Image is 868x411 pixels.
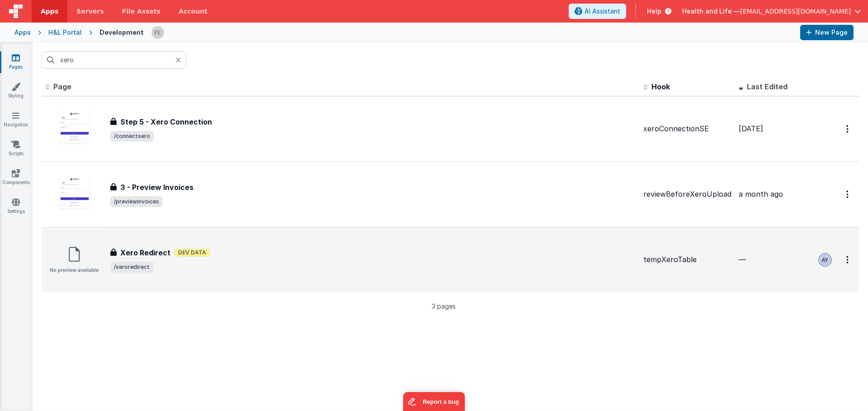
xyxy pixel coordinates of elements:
[682,7,740,16] span: Health and Life —
[739,124,763,133] span: [DATE]
[740,7,851,16] span: [EMAIL_ADDRESS][DOMAIN_NAME]
[76,7,104,16] span: Servers
[841,250,855,269] button: Options
[647,7,661,16] span: Help
[99,28,144,37] div: Development
[42,51,186,69] input: Search pages, id's ...
[800,25,854,40] button: New Page
[48,28,82,37] div: H&L Portal
[569,4,626,19] button: AI Assistant
[747,82,788,91] span: Last Edited
[841,120,855,138] button: Options
[53,82,71,91] span: Page
[120,182,193,193] h3: 3 - Preview Invoices
[42,301,845,311] p: 3 pages
[651,82,670,91] span: Hook
[739,189,783,199] span: a month ago
[120,116,212,127] h3: Step 5 - Xero Connection
[122,7,161,16] span: File Assets
[403,392,465,411] iframe: Marker.io feedback button
[41,7,58,16] span: Apps
[110,131,154,142] span: /connectxero
[120,247,170,258] h3: Xero Redirect
[643,189,731,199] div: reviewBeforeXeroUpload
[151,26,164,39] img: 9824c9b2ced8ee662419f2f3ea18dbb0
[739,255,746,264] span: —
[110,196,163,207] span: /previewinvoices
[643,254,731,265] div: tempXeroTable
[14,28,31,37] div: Apps
[682,7,861,16] button: Health and Life — [EMAIL_ADDRESS][DOMAIN_NAME]
[110,262,153,272] span: /xeroredirect
[585,7,620,16] span: AI Assistant
[174,249,210,257] span: Dev Data
[819,254,831,266] img: 14202422f6480247bff2986d20d04001
[643,124,731,134] div: xeroConnectionSE
[841,185,855,203] button: Options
